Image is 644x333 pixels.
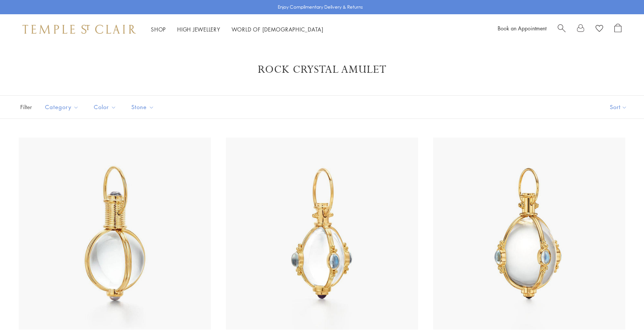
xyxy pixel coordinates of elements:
span: Color [90,102,122,112]
h1: Rock Crystal Amulet [30,63,614,76]
iframe: Gorgias live chat messenger [606,298,636,325]
a: Open Shopping Bag [614,24,621,35]
button: Color [88,99,122,115]
a: High JewelleryHigh Jewellery [177,25,220,33]
p: Enjoy Complimentary Delivery & Returns [278,3,363,11]
a: ShopShop [151,25,166,33]
a: View Wishlist [596,24,603,35]
nav: Main navigation [151,25,324,34]
button: Show sort by [593,96,644,118]
a: Book an Appointment [498,24,546,32]
span: Category [41,102,84,112]
img: 18K Archival Amulet [19,138,211,330]
a: World of [DEMOGRAPHIC_DATA]World of [DEMOGRAPHIC_DATA] [232,25,324,33]
a: Search [558,24,566,35]
button: Stone [126,99,160,115]
img: P54801-E18BM [433,138,625,330]
img: P54801-E18BM [226,138,418,330]
button: Category [39,99,84,115]
span: Stone [128,102,160,112]
img: Temple St. Clair [23,25,136,34]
